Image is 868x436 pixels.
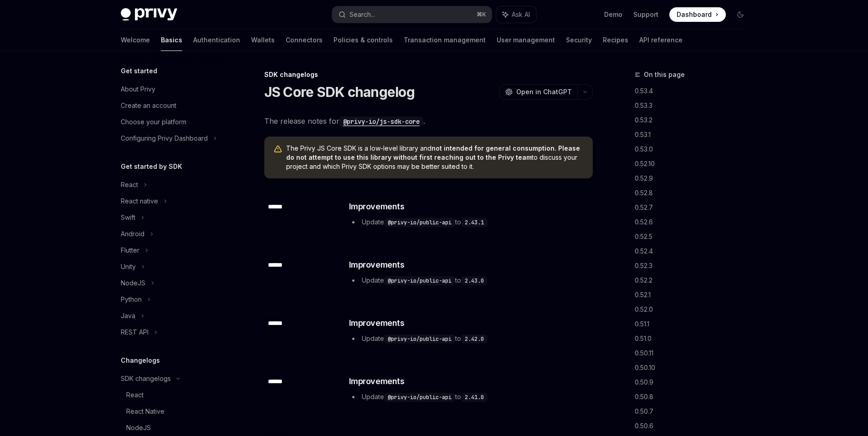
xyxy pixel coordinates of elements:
[121,100,176,111] div: Create an account
[121,355,160,366] h5: Changelogs
[461,393,488,402] code: 2.41.0
[121,261,136,272] div: Unity
[635,113,755,127] a: 0.53.2
[273,145,282,154] svg: Warning
[461,335,488,344] code: 2.42.0
[349,275,592,286] li: Update to
[349,200,405,213] span: Improvements
[126,422,151,433] div: NodeJS
[635,419,755,433] a: 0.50.6
[121,66,157,76] h5: Get started
[339,117,423,127] code: @privy-io/js-sdk-core
[251,29,275,51] a: Wallets
[349,217,592,228] li: Update to
[635,331,755,346] a: 0.51.0
[349,375,405,388] span: Improvements
[126,390,144,401] div: React
[332,6,492,23] button: Search...⌘K
[512,10,530,19] span: Ask AI
[635,142,755,157] a: 0.53.0
[121,212,135,223] div: Swift
[635,171,755,186] a: 0.52.9
[121,133,208,144] div: Configuring Privy Dashboard
[384,335,455,344] code: @privy-io/public-api
[113,97,230,114] a: Create an account
[635,259,755,273] a: 0.52.3
[113,81,230,97] a: About Privy
[121,196,158,207] div: React native
[126,406,164,417] div: React Native
[635,229,755,244] a: 0.52.5
[349,9,375,20] div: Search...
[635,302,755,317] a: 0.52.0
[339,117,423,126] a: @privy-io/js-sdk-core
[349,317,405,330] span: Improvements
[499,84,577,100] button: Open in ChatGPT
[461,218,488,227] code: 2.43.1
[121,29,150,51] a: Welcome
[635,404,755,419] a: 0.50.7
[497,29,555,51] a: User management
[264,84,415,100] h1: JS Core SDK changelog
[603,29,628,51] a: Recipes
[635,346,755,360] a: 0.50.11
[384,218,455,227] code: @privy-io/public-api
[604,10,622,19] a: Demo
[635,360,755,375] a: 0.50.10
[404,29,486,51] a: Transaction management
[635,200,755,215] a: 0.52.7
[121,161,182,172] h5: Get started by SDK
[635,98,755,113] a: 0.53.3
[113,114,230,130] a: Choose your platform
[635,84,755,98] a: 0.53.4
[635,317,755,331] a: 0.51.1
[639,29,683,51] a: API reference
[121,373,171,384] div: SDK changelogs
[384,393,455,402] code: @privy-io/public-api
[635,273,755,288] a: 0.52.2
[121,84,155,95] div: About Privy
[113,403,230,420] a: React Native
[635,244,755,259] a: 0.52.4
[264,115,593,127] span: The release notes for .
[334,29,393,51] a: Policies & controls
[635,127,755,142] a: 0.53.1
[121,228,144,239] div: Android
[193,29,240,51] a: Authentication
[635,186,755,200] a: 0.52.8
[113,420,230,436] a: NodeJS
[121,310,135,321] div: Java
[635,375,755,390] a: 0.50.9
[121,179,138,190] div: React
[635,215,755,229] a: 0.52.6
[121,278,145,289] div: NodeJS
[121,327,149,338] div: REST API
[633,10,658,19] a: Support
[635,390,755,404] a: 0.50.8
[477,11,486,18] span: ⌘ K
[669,7,726,22] a: Dashboard
[349,333,592,344] li: Update to
[516,87,572,96] span: Open in ChatGPT
[733,7,748,22] button: Toggle dark mode
[161,29,182,51] a: Basics
[496,6,536,23] button: Ask AI
[349,259,405,271] span: Improvements
[384,276,455,285] code: @privy-io/public-api
[644,69,685,80] span: On this page
[286,144,580,161] strong: not intended for general consumption. Please do not attempt to use this library without first rea...
[677,10,712,19] span: Dashboard
[121,245,139,256] div: Flutter
[113,387,230,403] a: React
[121,8,177,21] img: dark logo
[286,29,323,51] a: Connectors
[349,391,592,402] li: Update to
[635,157,755,171] a: 0.52.10
[461,276,488,285] code: 2.43.0
[286,144,584,171] span: The Privy JS Core SDK is a low-level library and to discuss your project and which Privy SDK opti...
[566,29,592,51] a: Security
[264,70,593,79] div: SDK changelogs
[635,288,755,302] a: 0.52.1
[121,117,186,127] div: Choose your platform
[121,294,142,305] div: Python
